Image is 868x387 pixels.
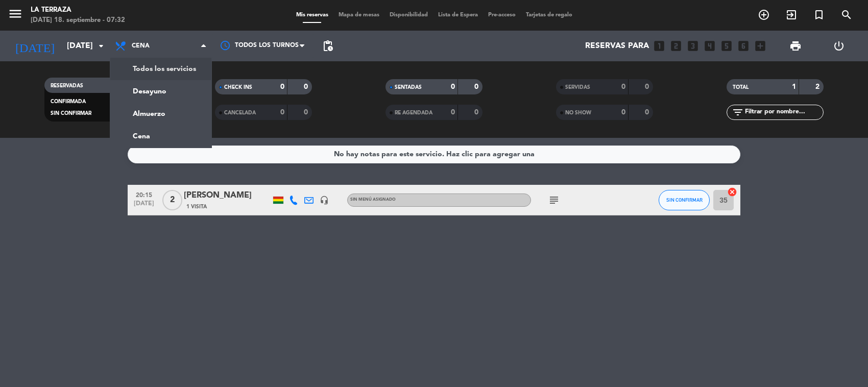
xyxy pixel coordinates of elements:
[451,109,455,116] strong: 0
[758,9,770,21] i: add_circle_outline
[224,110,256,115] span: CANCELADA
[833,40,845,52] i: power_settings_new
[162,190,182,210] span: 2
[474,109,480,116] strong: 0
[474,83,480,90] strong: 0
[31,5,125,15] div: La Terraza
[732,106,744,118] i: filter_list
[186,203,207,211] span: 1 Visita
[51,83,83,88] span: RESERVADAS
[653,39,666,53] i: looks_one
[451,83,455,90] strong: 0
[110,125,211,148] a: Cena
[785,9,798,21] i: exit_to_app
[645,109,651,116] strong: 0
[548,194,560,206] i: subject
[817,31,860,61] div: LOG OUT
[334,149,535,160] div: No hay notas para este servicio. Haz clic para agregar una
[51,99,86,104] span: CONFIRMADA
[184,189,271,202] div: [PERSON_NAME]
[384,12,433,18] span: Disponibilidad
[815,83,822,90] strong: 2
[110,103,211,125] a: Almuerzo
[304,109,310,116] strong: 0
[31,15,125,26] div: [DATE] 18. septiembre - 07:32
[131,200,157,212] span: [DATE]
[792,83,796,90] strong: 1
[789,40,802,52] span: print
[51,111,91,116] span: SIN CONFIRMAR
[320,196,329,205] i: headset_mic
[669,39,683,53] i: looks_two
[686,39,700,53] i: looks_3
[322,40,334,52] span: pending_actions
[645,83,651,90] strong: 0
[621,109,625,116] strong: 0
[744,107,823,118] input: Filtrar por nombre...
[395,110,432,115] span: RE AGENDADA
[754,39,767,53] i: add_box
[666,197,703,203] span: SIN CONFIRMAR
[291,12,333,18] span: Mis reservas
[132,42,150,50] span: Cena
[131,188,157,200] span: 20:15
[521,12,577,18] span: Tarjetas de regalo
[95,40,107,52] i: arrow_drop_down
[110,58,211,80] a: Todos los servicios
[813,9,825,21] i: turned_in_not
[395,85,422,90] span: SENTADAS
[333,12,384,18] span: Mapa de mesas
[621,83,625,90] strong: 0
[840,9,853,21] i: search
[720,39,733,53] i: looks_5
[224,85,252,90] span: CHECK INS
[659,190,710,210] button: SIN CONFIRMAR
[733,85,749,90] span: TOTAL
[8,6,23,25] button: menu
[727,187,737,197] i: cancel
[737,39,750,53] i: looks_6
[280,83,284,90] strong: 0
[585,41,649,51] span: Reservas para
[8,35,62,57] i: [DATE]
[350,198,396,202] span: Sin menú asignado
[110,80,211,103] a: Desayuno
[565,110,591,115] span: NO SHOW
[483,12,521,18] span: Pre-acceso
[280,109,284,116] strong: 0
[433,12,483,18] span: Lista de Espera
[8,6,23,21] i: menu
[703,39,716,53] i: looks_4
[565,85,590,90] span: SERVIDAS
[304,83,310,90] strong: 0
